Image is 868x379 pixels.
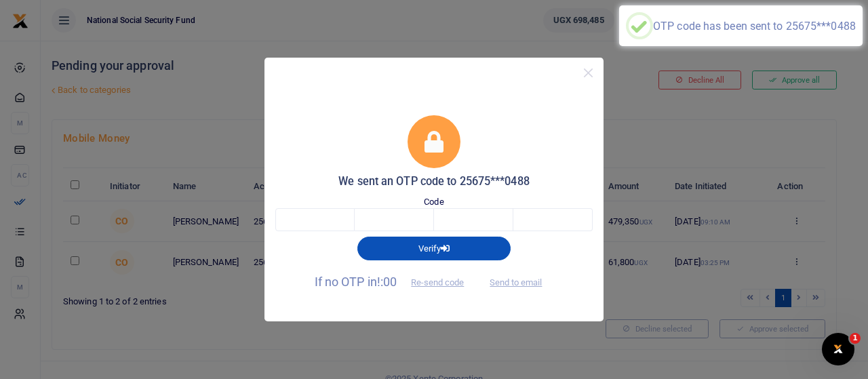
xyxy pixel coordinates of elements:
[850,333,861,344] span: 1
[357,237,511,260] button: Verify
[377,275,397,289] span: !:00
[578,63,598,83] button: Close
[822,333,854,365] iframe: Intercom live chat
[275,175,593,188] h5: We sent an OTP code to 25675***0488
[653,20,856,33] div: OTP code has been sent to 25675***0488
[315,275,476,289] span: If no OTP in
[424,195,443,209] label: Code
